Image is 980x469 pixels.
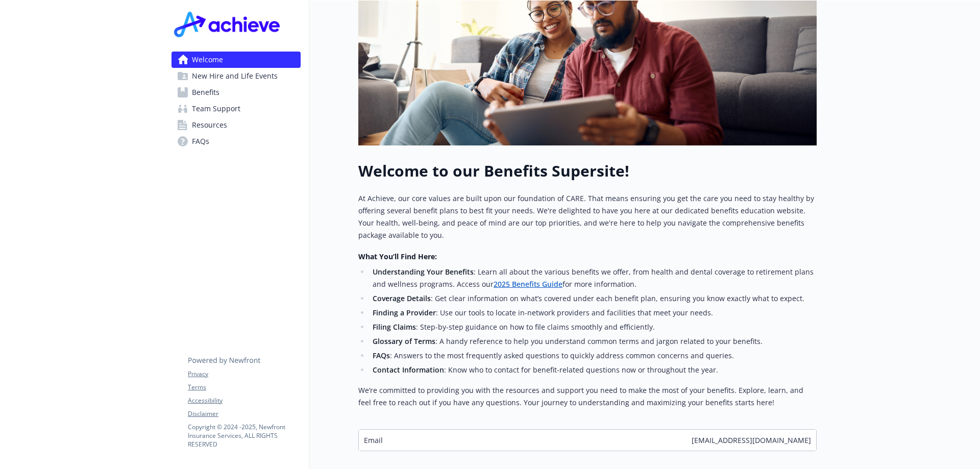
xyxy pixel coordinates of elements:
span: Resources [192,117,227,133]
p: We’re committed to providing you with the resources and support you need to make the most of your... [358,384,817,409]
span: New Hire and Life Events [192,68,278,84]
li: : Learn all about the various benefits we offer, from health and dental coverage to retirement pl... [370,266,817,290]
a: Privacy [188,369,300,379]
strong: Understanding Your Benefits [373,267,474,277]
span: Welcome [192,52,223,68]
span: Benefits [192,84,219,101]
p: At Achieve, our core values are built upon our foundation of CARE. That means ensuring you get th... [358,192,817,241]
li: : Get clear information on what’s covered under each benefit plan, ensuring you know exactly what... [370,292,817,305]
a: Disclaimer [188,409,300,418]
p: Copyright © 2024 - 2025 , Newfront Insurance Services, ALL RIGHTS RESERVED [188,423,300,449]
li: : Use our tools to locate in-network providers and facilities that meet your needs. [370,307,817,319]
strong: FAQs [373,351,390,360]
strong: Contact Information [373,365,444,375]
li: : Step-by-step guidance on how to file claims smoothly and efficiently. [370,321,817,333]
a: 2025 Benefits Guide [494,279,562,289]
li: : Know who to contact for benefit-related questions now or throughout the year. [370,364,817,376]
a: New Hire and Life Events [171,68,301,84]
a: Resources [171,117,301,133]
strong: Coverage Details [373,293,431,303]
strong: Finding a Provider [373,308,436,317]
strong: What You’ll Find Here: [358,252,437,261]
span: FAQs [192,133,209,150]
li: : Answers to the most frequently asked questions to quickly address common concerns and queries. [370,350,817,362]
a: Accessibility [188,396,300,405]
h1: Welcome to our Benefits Supersite! [358,162,817,180]
li: : A handy reference to help you understand common terms and jargon related to your benefits. [370,335,817,348]
span: Email [364,435,383,446]
a: Team Support [171,101,301,117]
a: FAQs [171,133,301,150]
strong: Glossary of Terms [373,336,435,346]
span: [EMAIL_ADDRESS][DOMAIN_NAME] [692,435,811,446]
a: Welcome [171,52,301,68]
span: Team Support [192,101,240,117]
a: Benefits [171,84,301,101]
a: Terms [188,383,300,392]
strong: Filing Claims [373,322,416,332]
